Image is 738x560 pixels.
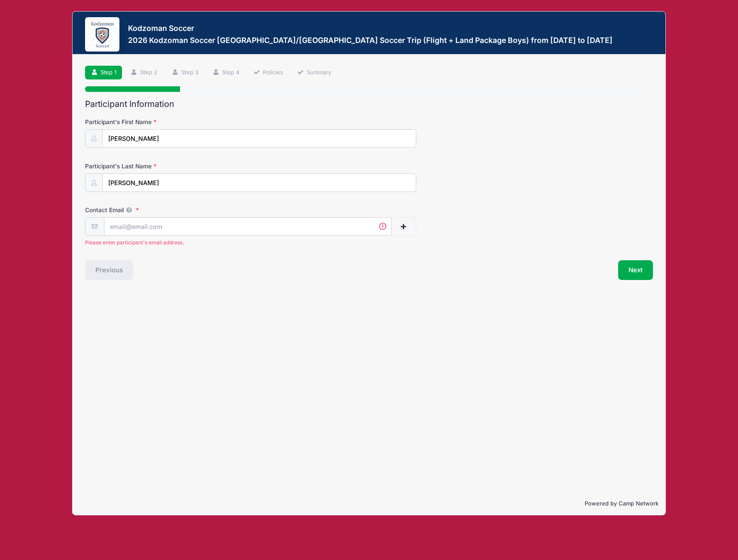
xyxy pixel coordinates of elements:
input: email@email.com [104,217,392,236]
a: Step 2 [125,66,163,80]
a: Policies [247,66,289,80]
input: Participant's First Name [102,129,416,148]
label: Participant's Last Name [85,162,274,170]
a: Summary [292,66,337,80]
label: Contact Email [85,206,274,214]
input: Participant's Last Name [102,173,416,192]
a: Step 1 [85,66,122,80]
label: Participant's First Name [85,118,274,126]
p: Powered by Camp Network [79,499,658,508]
h3: Kodzoman Soccer [128,24,613,33]
h3: 2026 Kodzoman Soccer [GEOGRAPHIC_DATA]/[GEOGRAPHIC_DATA] Soccer Trip (Flight + Land Package Boys)... [128,36,613,45]
a: Step 3 [166,66,204,80]
h2: Participant Information [85,99,653,109]
a: Step 4 [207,66,245,80]
span: Please enter participant's email address. [85,239,416,247]
button: Next [618,260,653,280]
